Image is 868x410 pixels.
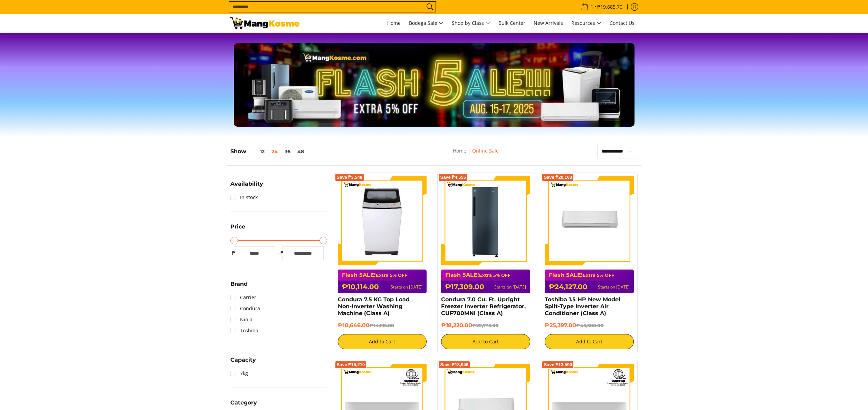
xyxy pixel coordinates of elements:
[441,322,530,329] h6: ₱18,220.00
[596,4,623,9] span: ₱19,685.70
[230,181,263,192] summary: Open
[606,14,638,32] a: Contact Us
[230,314,252,325] a: Ninja
[441,296,526,316] a: Condura 7.0 Cu. Ft. Upright Freezer Inverter Refrigerator, CUF700MNi (Class A)
[230,303,260,314] a: Condura
[230,281,248,287] span: Brand
[453,147,466,154] a: Home
[230,181,263,187] span: Availability
[545,176,634,265] img: Toshiba 1.5 HP New Model Split-Type Inverter Air Conditioner (Class A)
[576,323,603,328] del: ₱45,500.00
[530,14,566,32] a: New Arrivals
[281,149,294,154] button: 36
[472,323,498,328] del: ₱22,775.00
[230,17,299,29] img: BREAKING NEWS: Flash 5ale! August 15-17, 2025 l Mang Kosme
[409,19,443,28] span: Bodega Sale
[230,192,258,203] a: In stock
[387,20,401,26] span: Home
[384,14,404,32] a: Home
[230,148,307,155] h5: Show
[610,20,635,26] span: Contact Us
[230,400,257,406] span: Category
[544,363,572,367] span: Save ₱13,590
[230,368,248,379] a: 7kg
[568,14,605,32] a: Resources
[545,334,634,349] button: Add to Cart
[407,147,544,162] nav: Breadcrumbs
[571,19,601,28] span: Resources
[246,149,268,154] button: 12
[440,175,466,179] span: Save ₱4,555
[230,281,248,292] summary: Open
[472,147,499,154] a: Online Sale
[425,2,436,12] button: Search
[338,296,410,316] a: Condura 7.5 KG Top Load Non-Inverter Washing Machine (Class A)
[230,325,258,336] a: Toshiba
[341,176,424,265] img: condura-7.5kg-topload-non-inverter-washing-machine-class-c-full-view-mang-kosme
[279,250,286,256] span: ₱
[370,323,394,328] del: ₱14,195.00
[498,20,525,26] span: Bulk Center
[268,149,281,154] button: 24
[306,14,638,32] nav: Main Menu
[544,175,572,179] span: Save ₱20,103
[590,4,594,9] span: 1
[337,175,363,179] span: Save ₱3,549
[545,322,634,329] h6: ₱25,397.00
[534,20,563,26] span: New Arrivals
[338,334,427,349] button: Add to Cart
[230,224,245,235] summary: Open
[230,250,237,256] span: ₱
[230,357,256,363] span: Capacity
[230,357,256,368] summary: Open
[441,334,530,349] button: Add to Cart
[406,14,447,32] a: Bodega Sale
[495,14,529,32] a: Bulk Center
[230,292,256,303] a: Carrier
[294,149,307,154] button: 48
[441,176,530,265] img: Condura 7.0 Cu. Ft. Upright Freezer Inverter Refrigerator, CUF700MNi (Class A)
[338,322,427,329] h6: ₱10,646.00
[337,363,365,367] span: Save ₱15,210
[452,19,490,28] span: Shop by Class
[440,363,468,367] span: Save ₱18,946
[545,296,620,316] a: Toshiba 1.5 HP New Model Split-Type Inverter Air Conditioner (Class A)
[230,224,245,230] span: Price
[448,14,494,32] a: Shop by Class
[579,3,624,11] span: •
